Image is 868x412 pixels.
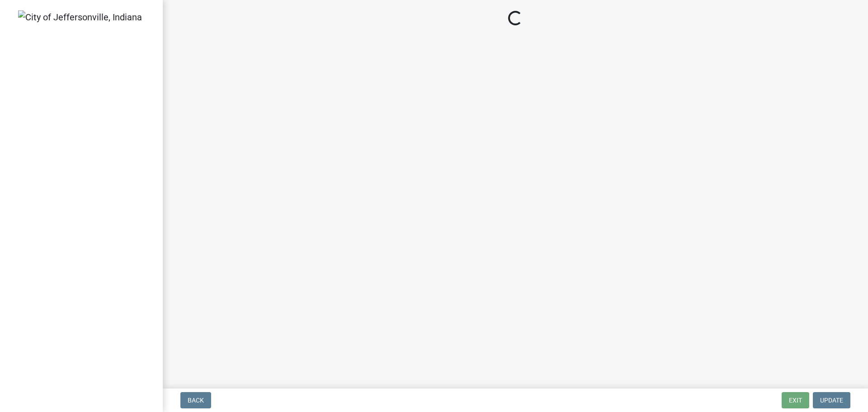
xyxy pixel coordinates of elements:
[188,397,204,404] span: Back
[180,392,211,408] button: Back
[820,397,843,404] span: Update
[813,392,850,408] button: Update
[18,10,142,24] img: City of Jeffersonville, Indiana
[782,392,809,408] button: Exit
